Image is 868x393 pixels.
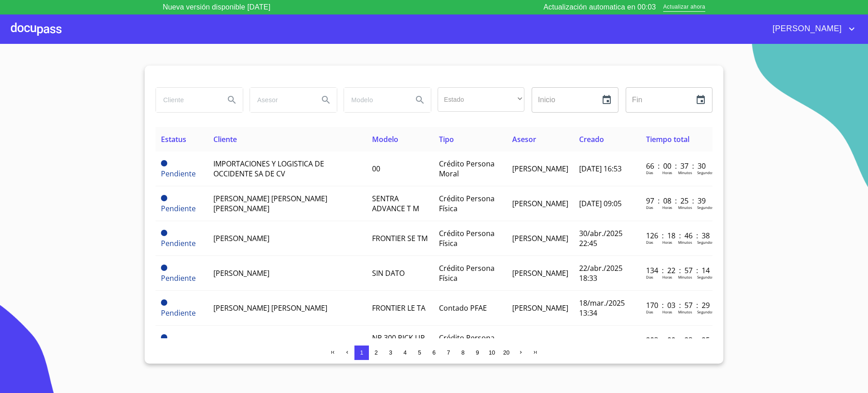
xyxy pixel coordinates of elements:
span: Modelo [372,134,398,144]
span: FRONTIER LE TA [372,303,425,313]
span: [DATE] 16:53 [579,164,622,174]
input: search [156,88,217,112]
span: [DATE] 17:08 [579,338,622,348]
span: Crédito Persona Física [439,263,495,283]
button: Search [409,89,431,111]
span: SIN DATO [372,268,405,278]
p: 97 : 08 : 25 : 39 [646,196,707,206]
span: Actualizar ahora [663,3,705,12]
button: 5 [412,346,427,360]
button: Search [315,89,337,111]
p: Minutos [678,170,692,175]
p: Minutos [678,309,692,314]
span: 8 [461,349,464,356]
span: 20 [503,349,509,356]
p: Horas [662,240,672,245]
p: Minutos [678,205,692,210]
p: Segundos [697,309,714,314]
p: Actualización automatica en 00:03 [543,2,656,13]
div: ​ [438,87,524,112]
p: 203 : 00 : 23 : 25 [646,335,707,345]
span: [PERSON_NAME] [213,233,269,243]
button: 1 [354,346,369,360]
span: Pendiente [161,308,196,318]
button: 6 [427,346,441,360]
span: 5 [418,349,421,356]
span: Pendiente [161,273,196,283]
span: [PERSON_NAME] [512,164,568,174]
span: [PERSON_NAME] [766,22,846,36]
span: Crédito Persona Física [439,194,495,213]
span: 00 [372,164,380,174]
span: [PERSON_NAME] [512,338,568,348]
span: IMPORTACIONES Y LOGISTICA DE OCCIDENTE SA DE CV [213,159,324,179]
p: Horas [662,170,672,175]
span: 4 [403,349,406,356]
p: Minutos [678,275,692,279]
span: Pendiente [161,204,196,213]
span: Pendiente [161,230,167,236]
button: 8 [456,346,470,360]
p: Dias [646,205,653,210]
span: Pendiente [161,334,167,341]
span: SENTRA ADVANCE T M [372,194,419,213]
p: Minutos [678,240,692,245]
span: 6 [432,349,435,356]
span: 1 [360,349,363,356]
p: 134 : 22 : 57 : 14 [646,265,707,275]
span: Pendiente [161,169,196,179]
span: [PERSON_NAME] [512,199,568,208]
span: [PERSON_NAME] [512,233,568,243]
p: Nueva versión disponible [DATE] [163,2,270,13]
button: 10 [485,346,499,360]
button: 20 [499,346,514,360]
input: search [250,88,311,112]
span: [PERSON_NAME] [512,268,568,278]
p: Segundos [697,240,714,245]
span: Cliente [213,134,237,144]
span: [PERSON_NAME] [512,303,568,313]
p: Horas [662,275,672,279]
button: Search [221,89,243,111]
span: Pendiente [161,195,167,201]
button: 9 [470,346,485,360]
span: [PERSON_NAME] [PERSON_NAME] [PERSON_NAME] [213,194,327,213]
p: Dias [646,275,653,279]
span: Asesor [512,134,536,144]
p: 66 : 00 : 37 : 30 [646,161,707,171]
button: account of current user [766,22,857,36]
input: search [344,88,406,112]
span: Pendiente [161,299,167,306]
span: 2 [374,349,377,356]
span: Tipo [439,134,454,144]
span: [PERSON_NAME] [213,268,269,278]
p: 126 : 18 : 46 : 38 [646,231,707,241]
button: 3 [383,346,398,360]
span: Pendiente [161,238,196,248]
span: Crédito Persona Física [439,333,495,353]
span: [PERSON_NAME] [213,338,269,348]
span: 9 [476,349,479,356]
span: Contado PFAE [439,303,487,313]
span: Pendiente [161,265,167,271]
span: Pendiente [161,160,167,166]
button: 2 [369,346,383,360]
span: Creado [579,134,604,144]
span: Estatus [161,134,186,144]
span: 10 [489,349,495,356]
p: 170 : 03 : 57 : 29 [646,300,707,310]
span: Tiempo total [646,134,689,144]
button: 7 [441,346,456,360]
p: Segundos [697,275,714,279]
span: Crédito Persona Física [439,228,495,248]
span: Crédito Persona Moral [439,159,495,179]
span: NP 300 PICK UP TM AC [372,333,425,353]
p: Horas [662,309,672,314]
span: [PERSON_NAME] [PERSON_NAME] [213,303,327,313]
p: Dias [646,170,653,175]
span: 3 [389,349,392,356]
span: 22/abr./2025 18:33 [579,263,623,283]
span: [DATE] 09:05 [579,199,622,208]
span: 18/mar./2025 13:34 [579,298,625,318]
button: 4 [398,346,412,360]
